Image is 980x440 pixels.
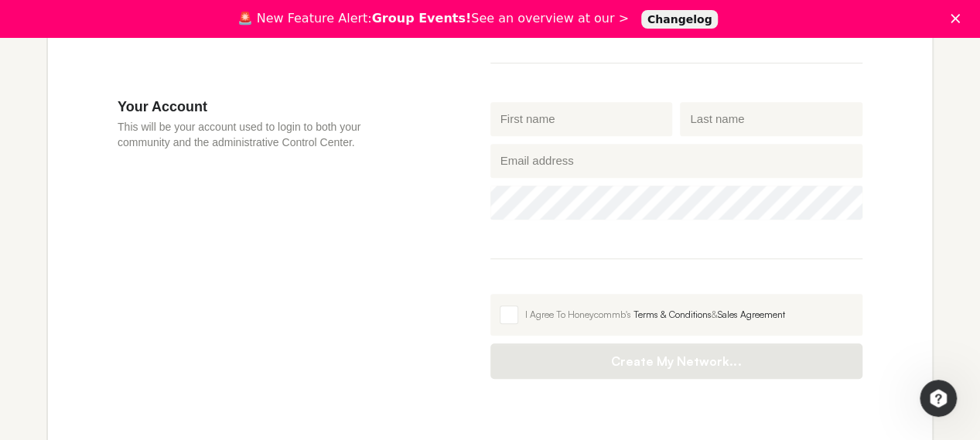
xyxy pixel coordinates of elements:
[633,309,712,320] a: Terms & Conditions
[506,353,848,369] span: Create My Network...
[951,14,966,23] div: Close
[641,10,719,29] a: Changelog
[490,144,863,178] input: Email address
[920,380,957,417] iframe: Intercom live chat
[118,98,398,115] h3: Your Account
[118,119,398,150] p: This will be your account used to login to both your community and the administrative Control Cen...
[680,102,862,136] input: Last name
[372,11,472,26] b: Group Events!
[525,308,854,322] div: I Agree To Honeycommb's &
[490,102,673,136] input: First name
[718,309,785,320] a: Sales Agreement
[490,343,863,379] button: Create My Network...
[237,11,629,26] div: 🚨 New Feature Alert: See an overview at our >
